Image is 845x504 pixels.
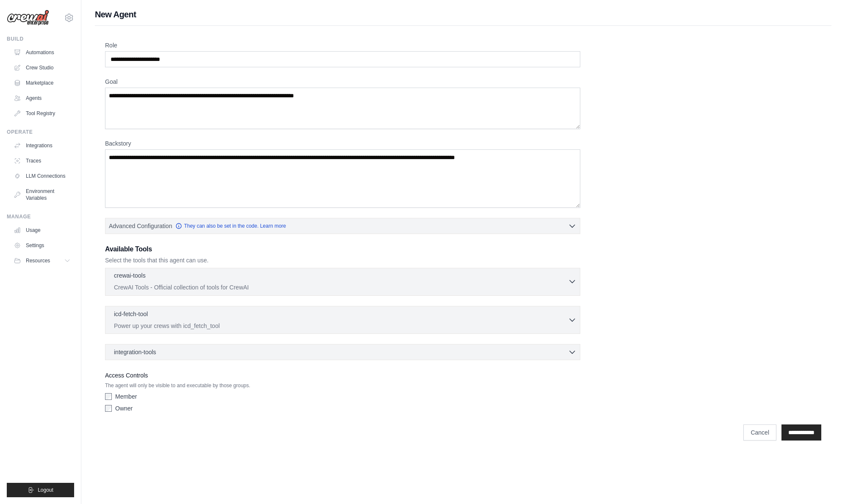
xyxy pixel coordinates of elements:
[26,257,50,264] span: Resources
[109,222,172,230] span: Advanced Configuration
[7,10,49,26] img: Logo
[7,213,74,220] div: Manage
[109,310,576,330] button: icd-fetch-tool Power up your crews with icd_fetch_tool
[10,223,74,237] a: Usage
[105,256,580,264] p: Select the tools that this agent can use.
[7,483,74,497] button: Logout
[115,392,137,401] label: Member
[114,271,146,280] p: crewai-tools
[10,254,74,267] button: Resources
[105,41,580,50] label: Role
[115,404,133,413] label: Owner
[38,487,53,493] span: Logout
[10,185,74,205] a: Environment Variables
[10,107,74,120] a: Tool Registry
[10,91,74,105] a: Agents
[743,424,776,441] a: Cancel
[114,348,156,356] span: integration-tools
[10,46,74,59] a: Automations
[109,271,576,292] button: crewai-tools CrewAI Tools - Official collection of tools for CrewAI
[7,36,74,42] div: Build
[10,76,74,90] a: Marketplace
[105,370,580,380] label: Access Controls
[105,218,580,234] button: Advanced Configuration They can also be set in the code. Learn more
[105,139,580,148] label: Backstory
[114,283,568,292] p: CrewAI Tools - Official collection of tools for CrewAI
[10,169,74,183] a: LLM Connections
[105,244,580,254] h3: Available Tools
[10,239,74,252] a: Settings
[10,61,74,74] a: Crew Studio
[7,129,74,135] div: Operate
[175,223,286,229] a: They can also be set in the code. Learn more
[114,322,568,330] p: Power up your crews with icd_fetch_tool
[10,139,74,152] a: Integrations
[109,348,576,356] button: integration-tools
[105,77,580,86] label: Goal
[114,310,148,318] p: icd-fetch-tool
[10,154,74,168] a: Traces
[105,382,580,389] p: The agent will only be visible to and executable by those groups.
[95,8,831,20] h1: New Agent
